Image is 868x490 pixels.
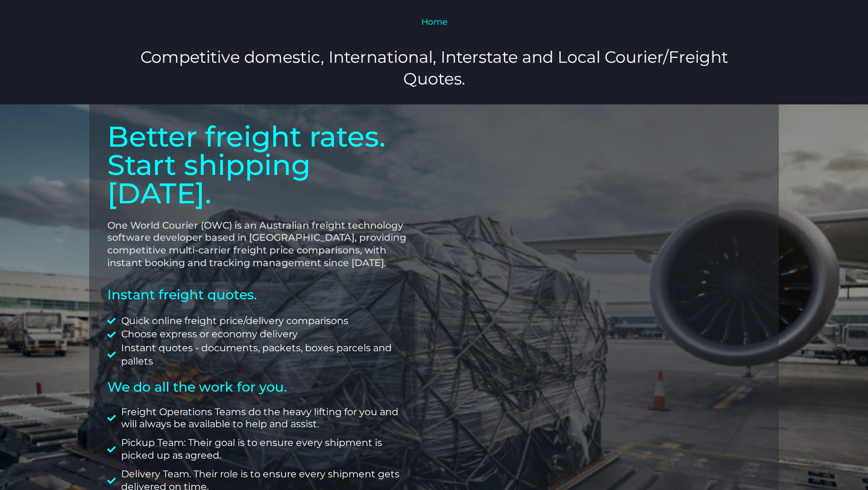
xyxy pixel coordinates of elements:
p: Better freight rates. Start shipping [DATE]. [107,122,416,208]
h2: Instant freight quotes. [107,288,416,302]
h3: Competitive domestic, International, Interstate and Local Courier/Freight Quotes. [130,46,738,89]
h2: We do all the work for you. [107,381,416,394]
span: Freight Operations Teams do the heavy lifting for you and will always be available to help and as... [118,406,417,431]
span: Choose express or economy delivery [118,328,298,341]
p: One World Courier (OWC) is an Australian freight technology software developer based in [GEOGRAPH... [107,220,416,270]
span: Pickup Team: Their goal is to ensure every shipment is picked up as agreed. [118,437,417,462]
span: Instant quotes - documents, packets, boxes parcels and pallets [118,342,417,369]
span: Quick online freight price/delivery comparisons [118,314,348,328]
a: Home [421,16,447,27]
